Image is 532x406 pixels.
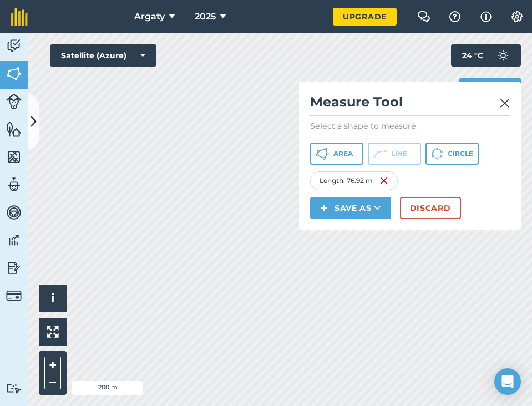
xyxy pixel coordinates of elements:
span: Line [391,149,407,158]
img: svg+xml;base64,PHN2ZyB4bWxucz0iaHR0cDovL3d3dy53My5vcmcvMjAwMC9zdmciIHdpZHRoPSI1NiIgaGVpZ2h0PSI2MC... [6,121,22,138]
img: svg+xml;base64,PHN2ZyB4bWxucz0iaHR0cDovL3d3dy53My5vcmcvMjAwMC9zdmciIHdpZHRoPSIxNyIgaGVpZ2h0PSIxNy... [480,10,492,23]
button: Line [368,143,421,165]
button: 24 °C [451,44,521,67]
img: svg+xml;base64,PD94bWwgdmVyc2lvbj0iMS4wIiBlbmNvZGluZz0idXRmLTgiPz4KPCEtLSBHZW5lcmF0b3I6IEFkb2JlIE... [6,94,22,109]
button: – [44,373,61,389]
img: svg+xml;base64,PD94bWwgdmVyc2lvbj0iMS4wIiBlbmNvZGluZz0idXRmLTgiPz4KPCEtLSBHZW5lcmF0b3I6IEFkb2JlIE... [6,204,22,221]
div: Open Intercom Messenger [494,368,521,395]
p: Select a shape to measure [310,120,510,131]
img: fieldmargin Logo [11,8,28,26]
img: A question mark icon [448,11,462,22]
img: svg+xml;base64,PD94bWwgdmVyc2lvbj0iMS4wIiBlbmNvZGluZz0idXRmLTgiPz4KPCEtLSBHZW5lcmF0b3I6IEFkb2JlIE... [6,260,22,276]
img: svg+xml;base64,PHN2ZyB4bWxucz0iaHR0cDovL3d3dy53My5vcmcvMjAwMC9zdmciIHdpZHRoPSI1NiIgaGVpZ2h0PSI2MC... [6,65,22,82]
span: Area [333,149,353,158]
img: svg+xml;base64,PD94bWwgdmVyc2lvbj0iMS4wIiBlbmNvZGluZz0idXRmLTgiPz4KPCEtLSBHZW5lcmF0b3I6IEFkb2JlIE... [492,44,514,67]
img: svg+xml;base64,PHN2ZyB4bWxucz0iaHR0cDovL3d3dy53My5vcmcvMjAwMC9zdmciIHdpZHRoPSIxNCIgaGVpZ2h0PSIyNC... [320,201,328,215]
img: svg+xml;base64,PD94bWwgdmVyc2lvbj0iMS4wIiBlbmNvZGluZz0idXRmLTgiPz4KPCEtLSBHZW5lcmF0b3I6IEFkb2JlIE... [6,176,22,193]
img: svg+xml;base64,PD94bWwgdmVyc2lvbj0iMS4wIiBlbmNvZGluZz0idXRmLTgiPz4KPCEtLSBHZW5lcmF0b3I6IEFkb2JlIE... [6,288,22,303]
span: 24 ° C [462,44,483,67]
img: svg+xml;base64,PD94bWwgdmVyc2lvbj0iMS4wIiBlbmNvZGluZz0idXRmLTgiPz4KPCEtLSBHZW5lcmF0b3I6IEFkb2JlIE... [6,383,22,394]
img: svg+xml;base64,PD94bWwgdmVyc2lvbj0iMS4wIiBlbmNvZGluZz0idXRmLTgiPz4KPCEtLSBHZW5lcmF0b3I6IEFkb2JlIE... [6,232,22,248]
img: svg+xml;base64,PHN2ZyB4bWxucz0iaHR0cDovL3d3dy53My5vcmcvMjAwMC9zdmciIHdpZHRoPSIyMiIgaGVpZ2h0PSIzMC... [500,97,510,110]
span: i [51,291,54,305]
button: i [39,285,67,312]
img: svg+xml;base64,PHN2ZyB4bWxucz0iaHR0cDovL3d3dy53My5vcmcvMjAwMC9zdmciIHdpZHRoPSI1NiIgaGVpZ2h0PSI2MC... [6,149,22,165]
h2: Measure Tool [310,93,510,116]
a: Upgrade [333,8,397,26]
button: Discard [400,197,461,219]
img: A cog icon [510,11,524,22]
img: Four arrows, one pointing top left, one top right, one bottom right and the last bottom left [47,326,59,338]
button: Satellite (Azure) [50,44,156,67]
button: Save as [310,197,391,219]
button: + [44,357,61,373]
span: Argaty [134,10,165,23]
img: svg+xml;base64,PD94bWwgdmVyc2lvbj0iMS4wIiBlbmNvZGluZz0idXRmLTgiPz4KPCEtLSBHZW5lcmF0b3I6IEFkb2JlIE... [6,38,22,54]
button: Circle [425,143,479,165]
div: Length : 76.92 m [310,171,398,190]
img: svg+xml;base64,PHN2ZyB4bWxucz0iaHR0cDovL3d3dy53My5vcmcvMjAwMC9zdmciIHdpZHRoPSIxNiIgaGVpZ2h0PSIyNC... [379,174,388,187]
button: Area [310,143,363,165]
span: Circle [448,149,473,158]
span: 2025 [195,10,216,23]
button: Print [459,78,521,100]
img: Two speech bubbles overlapping with the left bubble in the forefront [417,11,430,22]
